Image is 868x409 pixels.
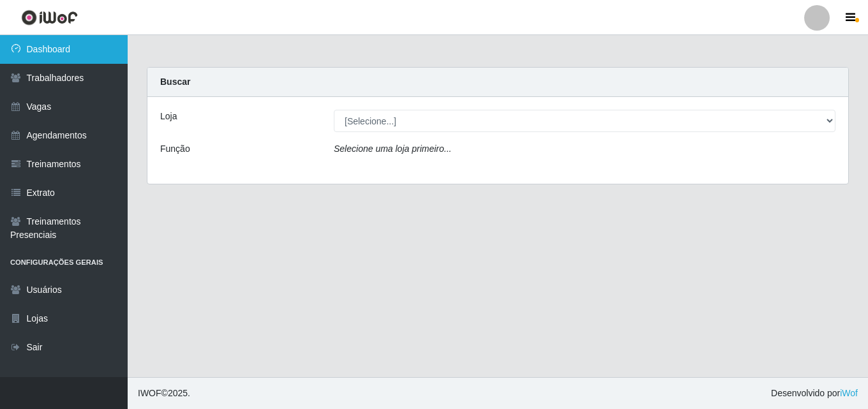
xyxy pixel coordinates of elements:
a: iWof [840,388,858,398]
span: IWOF [138,388,161,398]
label: Função [160,142,190,156]
strong: Buscar [160,77,190,87]
img: CoreUI Logo [21,10,78,26]
span: Desenvolvido por [771,387,858,400]
span: © 2025 . [138,387,190,400]
i: Selecione uma loja primeiro... [334,144,451,154]
label: Loja [160,110,177,123]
